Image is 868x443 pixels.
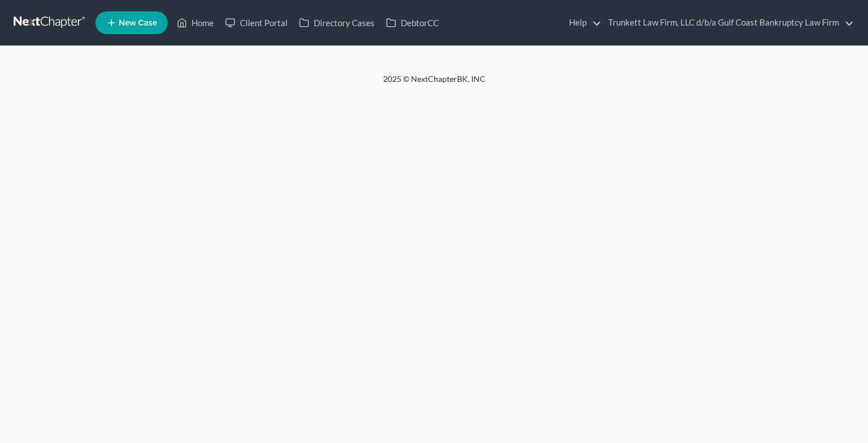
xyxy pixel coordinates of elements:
div: 2025 © NextChapterBK, INC [110,73,758,94]
a: Directory Cases [293,13,380,33]
a: Home [171,13,219,33]
new-legal-case-button: New Case [95,11,168,34]
a: Trunkett Law Firm, LLC d/b/a Gulf Coast Bankruptcy Law Firm [603,13,854,33]
a: DebtorCC [380,13,445,33]
a: Client Portal [219,13,293,33]
a: Help [563,13,601,33]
